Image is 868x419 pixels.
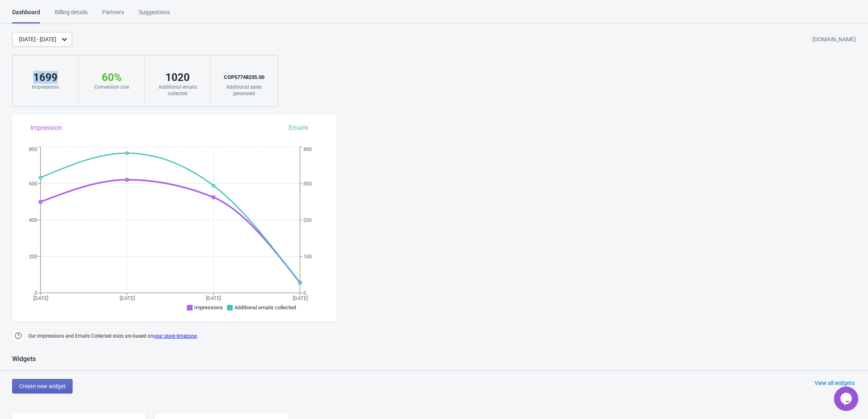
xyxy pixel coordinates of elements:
[194,304,223,311] span: Impressions
[293,295,308,301] tspan: [DATE]
[12,330,24,342] img: help.png
[55,8,88,22] div: Billing details
[21,84,70,90] div: Impressions
[153,71,202,84] div: 1020
[153,333,197,339] a: your store timezone
[153,84,202,97] div: Additional emails collected
[303,181,312,187] tspan: 300
[219,84,269,97] div: Additional sales generated
[303,146,312,152] tspan: 400
[303,217,312,223] tspan: 200
[12,8,40,23] div: Dashboard
[139,8,170,22] div: Suggestions
[29,181,37,187] tspan: 600
[219,71,269,84] div: COP 57748235.00
[19,35,56,44] div: [DATE] - [DATE]
[303,253,312,259] tspan: 100
[29,217,37,223] tspan: 400
[34,290,37,296] tspan: 0
[87,71,136,84] div: 60 %
[21,71,70,84] div: 1699
[206,295,221,301] tspan: [DATE]
[29,146,37,152] tspan: 800
[120,295,135,301] tspan: [DATE]
[234,304,296,311] span: Additional emails collected
[33,295,48,301] tspan: [DATE]
[29,253,37,259] tspan: 200
[102,8,124,22] div: Partners
[12,379,73,393] button: Create new widget
[19,383,66,389] span: Create new widget
[812,32,856,47] div: [DOMAIN_NAME]
[814,379,855,387] div: View all widgets
[28,330,198,343] span: Our Impressions and Emails Collected stats are based on .
[834,387,860,411] iframe: chat widget
[87,84,136,90] div: Conversion rate
[303,290,306,296] tspan: 0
